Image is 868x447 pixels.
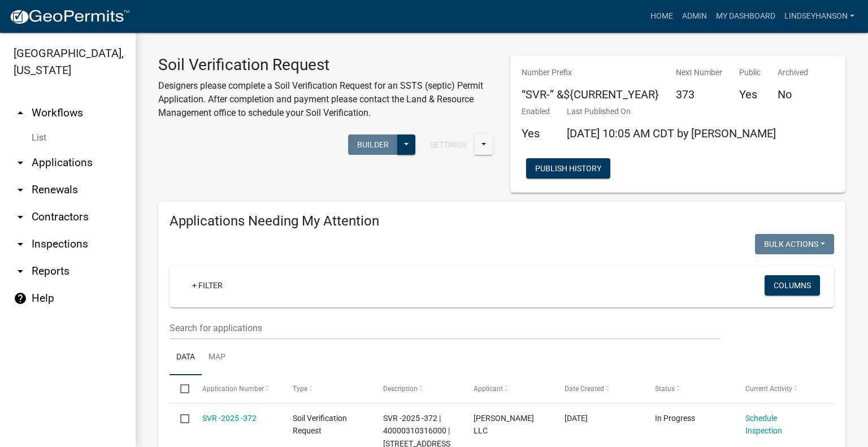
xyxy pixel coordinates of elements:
[526,158,610,179] button: Publish History
[183,275,232,296] a: + Filter
[522,67,659,79] p: Number Prefix
[158,55,493,75] h3: Soil Verification Request
[474,385,503,393] span: Applicant
[778,67,808,79] p: Archived
[739,67,761,79] p: Public
[655,414,695,423] span: In Progress
[735,375,825,402] datatable-header-cell: Current Activity
[567,127,776,140] span: [DATE] 10:05 AM CDT by [PERSON_NAME]
[293,414,347,436] span: Soil Verification Request
[676,67,722,79] p: Next Number
[202,385,264,393] span: Application Number
[14,156,27,170] i: arrow_drop_down
[293,385,307,393] span: Type
[567,106,776,118] p: Last Published On
[646,6,678,27] a: Home
[526,165,610,174] wm-modal-confirm: Workflow Publish History
[755,234,834,254] button: Bulk Actions
[765,275,820,296] button: Columns
[711,6,780,27] a: My Dashboard
[282,375,372,402] datatable-header-cell: Type
[678,6,711,27] a: Admin
[522,127,550,140] h5: Yes
[745,385,792,393] span: Current Activity
[421,134,475,155] button: Settings
[14,210,27,224] i: arrow_drop_down
[565,385,604,393] span: Date Created
[170,316,721,340] input: Search for applications
[170,375,191,402] datatable-header-cell: Select
[202,414,257,423] a: SVR -2025 -372
[191,375,281,402] datatable-header-cell: Application Number
[383,385,418,393] span: Description
[14,264,27,278] i: arrow_drop_down
[14,106,27,120] i: arrow_drop_up
[739,88,761,101] h5: Yes
[170,340,202,376] a: Data
[778,88,808,101] h5: No
[14,292,27,305] i: help
[780,6,859,27] a: Lindseyhanson
[655,385,675,393] span: Status
[553,375,644,402] datatable-header-cell: Date Created
[565,414,588,423] span: 10/09/2025
[372,375,463,402] datatable-header-cell: Description
[745,414,782,436] a: Schedule Inspection
[474,414,534,436] span: Roisum LLC
[522,106,550,118] p: Enabled
[170,213,834,229] h4: Applications Needing My Attention
[522,88,659,101] h5: “SVR-” &${CURRENT_YEAR}
[348,134,398,155] button: Builder
[676,88,722,101] h5: 373
[202,340,232,376] a: Map
[644,375,735,402] datatable-header-cell: Status
[463,375,553,402] datatable-header-cell: Applicant
[14,183,27,197] i: arrow_drop_down
[158,79,493,120] p: Designers please complete a Soil Verification Request for an SSTS (septic) Permit Application. Af...
[14,237,27,251] i: arrow_drop_down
